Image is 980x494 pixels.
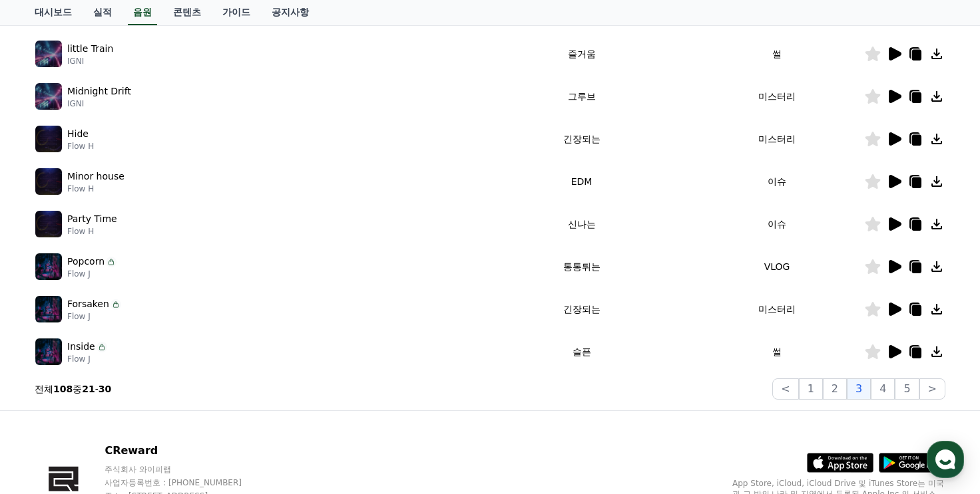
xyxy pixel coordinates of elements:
[67,127,89,141] p: Hide
[99,384,111,394] strong: 30
[473,160,690,203] td: EDM
[35,211,62,237] img: music
[690,288,864,330] td: 미스터리
[122,404,138,415] span: 대화
[206,404,222,414] span: 설정
[67,170,124,184] p: Minor house
[67,42,113,56] p: little Train
[690,118,864,160] td: 미스터리
[473,118,690,160] td: 긴장되는
[105,464,267,475] p: 주식회사 와이피랩
[35,338,62,365] img: music
[473,330,690,373] td: 슬픈
[895,378,919,400] button: 5
[35,126,62,152] img: music
[772,378,798,400] button: <
[67,141,94,152] p: Flow H
[473,288,690,330] td: 긴장되는
[53,384,73,394] strong: 108
[35,168,62,195] img: music
[35,253,62,280] img: music
[67,84,131,98] p: Midnight Drift
[82,384,95,394] strong: 21
[105,443,267,459] p: CReward
[690,203,864,245] td: 이슈
[799,378,823,400] button: 1
[473,33,690,75] td: 즐거움
[690,33,864,75] td: 썰
[690,330,864,373] td: 썰
[473,75,690,118] td: 그루브
[690,160,864,203] td: 이슈
[35,382,111,396] p: 전체 중 -
[871,378,895,400] button: 4
[67,184,124,194] p: Flow H
[67,212,117,226] p: Party Time
[42,404,50,414] span: 홈
[35,41,62,67] img: music
[67,98,131,109] p: IGNI
[473,203,690,245] td: 신나는
[67,269,117,279] p: Flow J
[88,384,172,417] a: 대화
[690,75,864,118] td: 미스터리
[4,384,88,417] a: 홈
[67,311,121,322] p: Flow J
[67,297,109,311] p: Forsaken
[690,245,864,288] td: VLOG
[67,56,113,66] p: IGNI
[847,378,871,400] button: 3
[67,354,107,364] p: Flow J
[67,255,105,269] p: Popcorn
[35,296,62,322] img: music
[473,245,690,288] td: 통통튀는
[35,83,62,110] img: music
[919,378,945,400] button: >
[67,340,95,354] p: Inside
[67,226,117,237] p: Flow H
[823,378,847,400] button: 2
[105,477,267,488] p: 사업자등록번호 : [PHONE_NUMBER]
[172,384,256,417] a: 설정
